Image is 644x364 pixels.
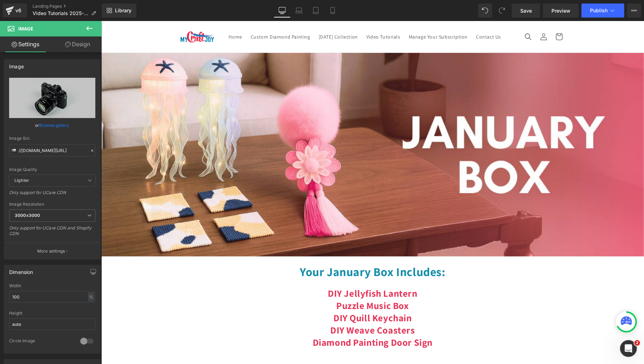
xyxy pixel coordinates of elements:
[52,36,103,52] a: Design
[371,8,404,23] a: Contact Us
[261,8,303,23] a: Video Tutorials
[274,4,291,18] a: Desktop
[40,119,69,131] a: Browse gallery
[9,144,95,157] input: Link
[9,311,95,316] div: Height
[9,265,33,275] div: Dimension
[324,4,341,18] a: Mobile
[9,338,73,345] div: Circle Image
[79,10,114,22] img: MyCraftJoy
[33,11,88,16] span: Video Tutorials 2025-01
[551,7,570,14] span: Preview
[9,283,95,288] div: Width
[9,291,95,303] input: auto
[495,4,509,18] button: Redo
[37,248,65,254] p: More settings
[15,213,40,218] b: 3000x3000
[635,340,640,346] span: 2
[478,4,492,18] button: Undo
[149,13,209,19] span: Custom Diamond Painting
[115,7,131,14] span: Library
[375,13,400,19] span: Contact Us
[102,4,136,18] a: New Library
[590,8,608,13] span: Publish
[217,13,257,19] span: [DATE] Collection
[9,122,95,129] div: or
[9,318,95,330] input: auto
[33,4,102,9] a: Landing Pages
[419,8,435,23] summary: Search
[307,13,366,19] span: Manage Your Subscription
[123,8,145,23] a: Home
[88,292,94,302] div: %
[265,13,299,19] span: Video Tutorials
[3,4,27,18] a: v6
[9,225,95,241] div: Only support for UCare CDN and Shopify CDN
[9,167,95,172] div: Image Quality
[627,4,641,18] button: More
[303,8,371,23] a: Manage Your Subscription
[543,4,579,18] a: Preview
[520,7,532,14] span: Save
[14,178,29,183] b: Lighter
[291,4,307,18] a: Laptop
[9,190,95,200] div: Only support for UCare CDN
[145,8,213,23] a: Custom Diamond Painting
[582,4,624,18] button: Publish
[18,26,33,32] span: Image
[128,13,141,19] span: Home
[14,6,23,15] div: v6
[76,7,116,25] a: MyCraftJoy
[9,60,24,69] div: Image
[9,136,95,141] div: Image Src
[4,243,100,259] button: More settings
[213,8,261,23] a: [DATE] Collection
[307,4,324,18] a: Tablet
[9,202,95,207] div: Image Resolution
[620,340,637,357] iframe: Intercom live chat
